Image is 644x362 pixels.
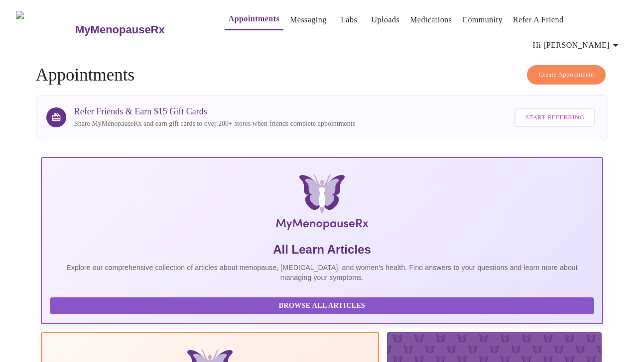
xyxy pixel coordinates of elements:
[60,300,584,312] span: Browse All Articles
[74,106,355,117] h3: Refer Friends & Earn $15 Gift Cards
[515,108,595,127] button: Start Referring
[529,35,626,55] button: Hi [PERSON_NAME]
[50,297,594,315] button: Browse All Articles
[368,10,404,30] button: Uploads
[225,9,283,30] button: Appointments
[333,10,365,30] button: Labs
[533,38,622,52] span: Hi [PERSON_NAME]
[290,13,326,27] a: Messaging
[16,11,74,48] img: MyMenopauseRx Logo
[134,174,510,234] img: MyMenopauseRx Logo
[75,23,165,36] h3: MyMenopauseRx
[538,69,594,81] span: Create Appointment
[527,65,606,85] button: Create Appointment
[50,301,597,309] a: Browse All Articles
[525,112,584,123] span: Start Referring
[509,10,568,30] button: Refer a Friend
[512,103,598,132] a: Start Referring
[410,13,452,27] a: Medications
[341,13,357,27] a: Labs
[74,119,355,129] p: Share MyMenopauseRx and earn gift cards to over 200+ stores when friends complete appointments
[458,10,507,30] button: Community
[513,13,564,27] a: Refer a Friend
[229,12,279,26] a: Appointments
[74,12,205,47] a: MyMenopauseRx
[50,242,594,258] h5: All Learn Articles
[50,263,594,282] p: Explore our comprehensive collection of articles about menopause, [MEDICAL_DATA], and women's hea...
[406,10,456,30] button: Medications
[286,10,330,30] button: Messaging
[462,13,503,27] a: Community
[36,65,608,85] h4: Appointments
[372,13,400,27] a: Uploads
